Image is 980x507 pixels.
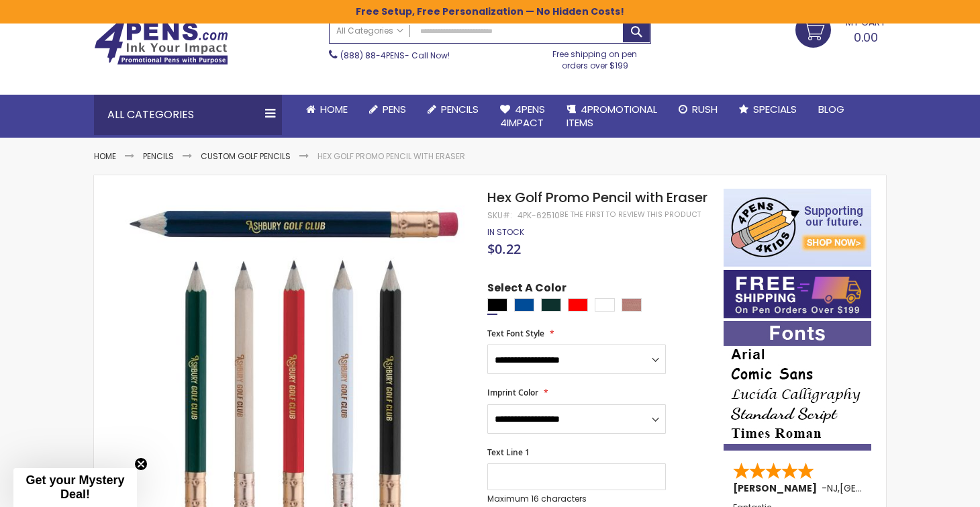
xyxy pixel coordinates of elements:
[728,95,807,124] a: Specials
[26,473,124,501] span: Get your Mystery Deal!
[94,22,228,65] img: 4Pens Custom Pens and Promotional Products
[487,281,567,299] span: Select A Color
[487,447,530,458] span: Text Line 1
[201,150,291,162] a: Custom Golf Pencils
[487,188,707,207] span: Hex Golf Promo Pencil with Eraser
[518,210,560,221] div: 4PK-62510
[500,102,545,130] span: 4Pens 4impact
[567,102,657,130] span: 4PROMOTIONAL ITEMS
[724,321,871,451] img: font-personalization-examples
[668,95,728,124] a: Rush
[94,95,282,135] div: All Categories
[340,50,405,61] a: (888) 88-4PENS
[487,387,538,398] span: Imprint Color
[827,481,838,495] span: NJ
[539,44,652,71] div: Free shipping on pen orders over $199
[336,26,403,36] span: All Categories
[317,151,465,162] li: Hex Golf Promo Pencil with Eraser
[622,298,642,312] div: Natural
[320,102,348,116] span: Home
[295,95,358,124] a: Home
[753,102,797,116] span: Specials
[556,95,668,138] a: 4PROMOTIONALITEMS
[487,328,544,339] span: Text Font Style
[487,494,666,504] p: Maximum 16 characters
[560,210,701,220] a: Be the first to review this product
[733,481,822,495] span: [PERSON_NAME]
[487,210,512,221] strong: SKU
[724,189,871,267] img: 4pens 4 kids
[487,226,524,238] span: In stock
[854,29,878,46] span: 0.00
[818,102,844,116] span: Blog
[134,457,148,471] button: Close teaser
[795,12,886,46] a: 0.00 0
[568,298,588,312] div: Red
[487,298,507,312] div: Black
[822,481,938,495] span: - ,
[724,270,871,318] img: Free shipping on orders over $199
[13,468,137,507] div: Get your Mystery Deal!Close teaser
[840,481,938,495] span: [GEOGRAPHIC_DATA]
[340,50,450,61] span: - Call Now!
[807,95,855,124] a: Blog
[514,298,534,312] div: Dark Blue
[692,102,718,116] span: Rush
[441,102,479,116] span: Pencils
[330,19,410,42] a: All Categories
[869,471,980,507] iframe: Google Customer Reviews
[489,95,556,138] a: 4Pens4impact
[143,150,174,162] a: Pencils
[487,227,524,238] div: Availability
[383,102,406,116] span: Pens
[487,240,521,258] span: $0.22
[358,95,417,124] a: Pens
[541,298,561,312] div: Mallard
[94,150,116,162] a: Home
[417,95,489,124] a: Pencils
[595,298,615,312] div: White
